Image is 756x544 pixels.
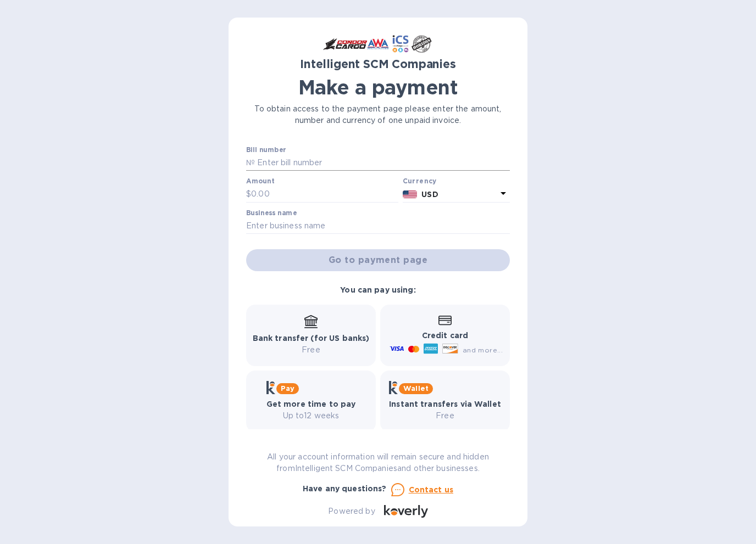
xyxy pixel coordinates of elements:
[281,384,294,392] b: Pay
[246,178,274,185] label: Amount
[266,400,356,408] b: Get more time to pay
[389,410,501,422] p: Free
[246,210,297,216] label: Business name
[421,190,438,199] b: USD
[246,188,251,200] p: $
[403,190,418,198] img: USD
[246,147,286,153] label: Bill number
[389,400,501,408] b: Instant transfers via Wallet
[246,76,510,99] h1: Make a payment
[253,334,370,343] b: Bank transfer (for US banks)
[340,285,415,294] b: You can pay using:
[266,410,356,422] p: Up to 12 weeks
[255,155,510,171] input: Enter bill number
[403,384,429,392] b: Wallet
[422,331,468,340] b: Credit card
[463,346,503,354] span: and more...
[246,157,255,169] p: №
[300,57,456,71] b: Intelligent SCM Companies
[253,344,370,356] p: Free
[303,484,387,493] b: Have any questions?
[403,177,437,185] b: Currency
[328,506,375,517] p: Powered by
[246,218,510,234] input: Enter business name
[246,451,510,474] p: All your account information will remain secure and hidden from Intelligent SCM Companies and oth...
[251,186,398,203] input: 0.00
[246,103,510,126] p: To obtain access to the payment page please enter the amount, number and currency of one unpaid i...
[409,485,454,494] u: Contact us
